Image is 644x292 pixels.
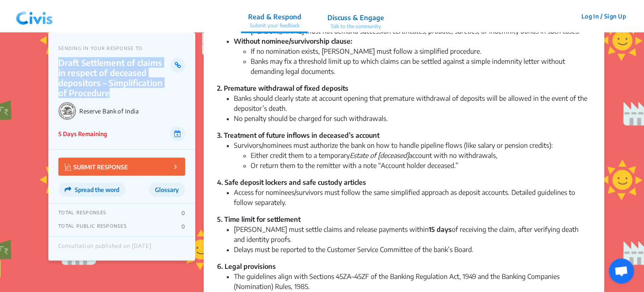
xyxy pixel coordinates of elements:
strong: 3. Treatment of future inflows in deceased’s account [217,131,380,139]
strong: Without nominee/survivorship clause: [234,37,352,45]
img: Reserve Bank of India logo [58,102,76,120]
strong: 2. Premature withdrawal of fixed deposits [217,84,348,92]
li: Survivors/nominees must authorize the bank on how to handle pipeline flows (like salary or pensio... [234,140,591,171]
p: Reserve Bank of India [79,108,185,115]
strong: 4. Safe deposit lockers and safe custody articles [217,178,366,187]
button: Spread the word [58,182,126,197]
span: Spread the word [75,186,119,193]
li: Access for nominees/survivors must follow the same simplified approach as deposit accounts. Detai... [234,187,591,208]
p: Discuss & Engage [327,13,384,23]
div: Consultation published on [DATE] [58,243,152,254]
li: Delays must be reported to the Customer Service Committee of the bank’s Board. [234,245,591,255]
p: SUBMIT RESPONSE [65,162,128,171]
p: Read & Respond [248,12,301,22]
img: Vector.jpg [65,163,71,171]
li: [PERSON_NAME] must settle claims and release payments within of receiving the claim, after verify... [234,224,591,245]
p: 0 [181,223,185,230]
li: If no nomination exists, [PERSON_NAME] must follow a simplified procedure. [251,46,591,56]
p: 0 [181,210,185,216]
a: Open chat [609,258,634,284]
li: Either credit them to a temporary account with no withdrawals, [251,150,591,160]
p: Draft Settlement of claims in respect of deceased depositors – Simplification of Procedure [58,58,170,98]
strong: 15 days [429,225,452,234]
p: 5 Days Remaining [58,129,107,138]
p: Submit your feedback [248,22,301,29]
p: Talk to the community [327,23,384,30]
em: Estate of [deceased] [350,151,409,160]
span: Glossary [155,186,179,193]
li: No penalty should be charged for such withdrawals. [234,113,591,124]
li: The guidelines align with Sections 45ZA–45ZF of the Banking Regulation Act, 1949 and the Banking ... [234,271,591,292]
p: TOTAL RESPONSES [58,210,106,216]
button: SUBMIT RESPONSE [58,158,185,176]
p: TOTAL PUBLIC RESPONSES [58,223,127,230]
li: Or return them to the remitter with a note “Account holder deceased.” [251,160,591,171]
li: Banks should clearly state at account opening that premature withdrawal of deposits will be allow... [234,93,591,113]
button: Log In / Sign Up [576,10,631,23]
button: Glossary [149,182,185,197]
strong: 5. Time limit for settlement [217,215,301,224]
p: SENDING IN YOUR RESPONSE TO [58,45,185,51]
li: Banks may fix a threshold limit up to which claims can be settled against a simple indemnity lett... [251,56,591,76]
img: navlogo.png [13,4,56,29]
strong: 6. Legal provisions [217,262,276,271]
